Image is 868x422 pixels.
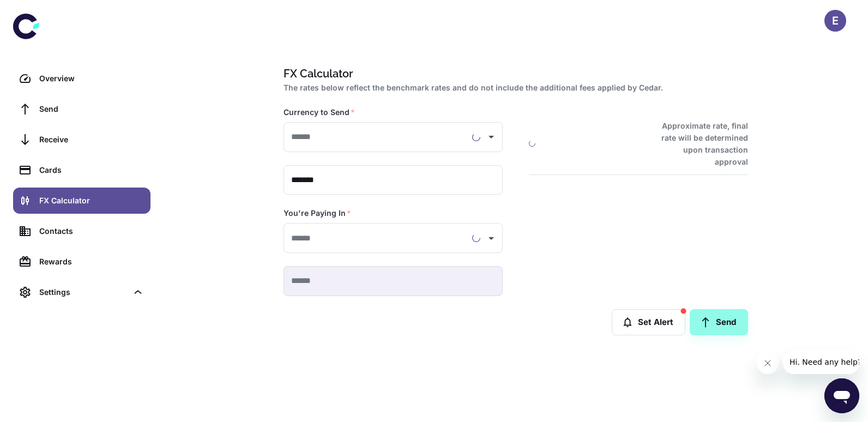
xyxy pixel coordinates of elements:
label: Currency to Send [284,107,355,118]
h6: Approximate rate, final rate will be determined upon transaction approval [649,120,748,168]
div: FX Calculator [39,195,144,207]
div: Settings [13,279,150,305]
div: Settings [39,286,128,298]
div: Overview [39,73,144,85]
a: Cards [13,157,150,183]
div: Contacts [39,225,144,237]
a: FX Calculator [13,188,150,214]
button: Set Alert [612,309,685,335]
a: Contacts [13,218,150,244]
div: Send [39,103,144,115]
iframe: Message from company [783,350,859,374]
a: Rewards [13,249,150,275]
button: E [824,10,846,32]
h1: FX Calculator [284,65,744,82]
span: Hi. Need any help? [7,8,79,16]
div: Receive [39,134,144,146]
iframe: Close message [757,352,779,374]
label: You're Paying In [284,208,351,219]
button: Open [484,231,499,246]
a: Send [13,96,150,122]
button: Open [484,129,499,144]
div: Cards [39,164,144,176]
a: Receive [13,126,150,153]
a: Send [690,309,748,335]
div: Rewards [39,256,144,268]
a: Overview [13,65,150,92]
iframe: Button to launch messaging window [824,378,859,413]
